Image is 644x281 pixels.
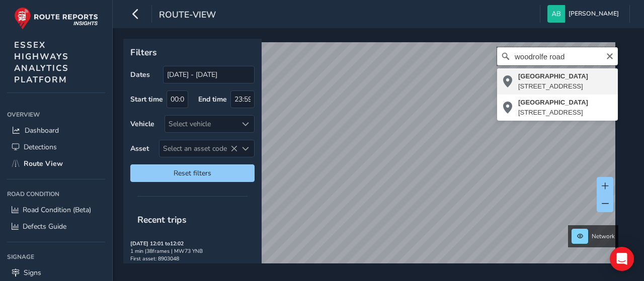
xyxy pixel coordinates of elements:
[130,255,179,262] span: First asset: 8903048
[130,70,150,79] label: Dates
[7,155,105,172] a: Route View
[127,42,615,275] canvas: Map
[159,9,216,23] span: route-view
[7,202,105,218] a: Road Condition (Beta)
[165,116,237,132] div: Select vehicle
[497,47,618,65] input: Search
[547,5,565,23] img: diamond-layout
[130,46,255,59] p: Filters
[24,142,57,152] span: Detections
[24,159,63,168] span: Route View
[130,95,163,104] label: Start time
[569,5,619,23] span: [PERSON_NAME]
[130,144,149,153] label: Asset
[518,108,588,118] div: [STREET_ADDRESS]
[23,222,66,231] span: Defects Guide
[518,81,588,91] div: [STREET_ADDRESS]
[7,122,105,139] a: Dashboard
[130,164,255,182] button: Reset filters
[7,186,105,202] div: Road Condition
[7,249,105,264] div: Signage
[7,139,105,155] a: Detections
[138,168,247,178] span: Reset filters
[518,98,588,108] div: [GEOGRAPHIC_DATA]
[237,140,254,157] div: Select an asset code
[592,232,615,240] span: Network
[7,264,105,281] a: Signs
[7,218,105,235] a: Defects Guide
[130,247,255,255] div: 1 min | 38 frames | MW73 YNB
[198,95,227,104] label: End time
[130,207,194,233] span: Recent trips
[606,51,614,60] button: Clear
[25,126,59,135] span: Dashboard
[7,107,105,122] div: Overview
[518,71,588,81] div: [GEOGRAPHIC_DATA]
[130,240,184,247] strong: [DATE] 12:01 to 12:02
[14,39,69,85] span: ESSEX HIGHWAYS ANALYTICS PLATFORM
[159,140,237,157] span: Select an asset code
[23,205,91,215] span: Road Condition (Beta)
[610,247,634,271] div: Open Intercom Messenger
[130,119,154,129] label: Vehicle
[14,7,98,30] img: rr logo
[24,268,41,277] span: Signs
[547,5,622,23] button: [PERSON_NAME]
